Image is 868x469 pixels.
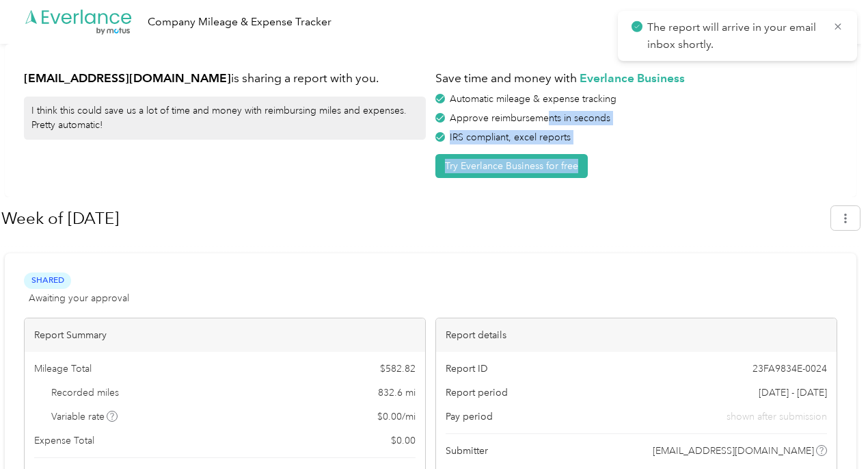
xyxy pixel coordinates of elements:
[34,433,94,448] span: Expense Total
[29,291,129,305] span: Awaiting your approval
[450,112,610,124] span: Approve reimbursements in seconds
[446,409,493,424] span: Pay period
[446,385,508,400] span: Report period
[34,362,92,376] span: Mileage Total
[24,70,426,87] h1: is sharing a report with you.
[51,409,118,424] span: Variable rate
[727,409,827,424] span: shown after submission
[450,131,571,143] span: IRS compliant, excel reports
[653,444,814,458] span: [EMAIL_ADDRESS][DOMAIN_NAME]
[148,14,331,31] div: Company Mileage & Expense Tracker
[380,362,416,376] span: $ 582.82
[435,70,837,87] h1: Save time and money with
[377,409,416,424] span: $ 0.00 / mi
[446,444,488,458] span: Submitter
[51,385,119,400] span: Recorded miles
[378,385,416,400] span: 832.6 mi
[446,362,488,376] span: Report ID
[647,19,822,53] p: The report will arrive in your email inbox shortly.
[752,362,827,376] span: 23FA9834E-0024
[580,71,685,85] strong: Everlance Business
[391,433,416,448] span: $ 0.00
[759,385,827,400] span: [DATE] - [DATE]
[24,272,71,288] span: Shared
[24,71,231,85] strong: [EMAIL_ADDRESS][DOMAIN_NAME]
[25,318,425,352] div: Report Summary
[24,97,426,140] div: I think this could save us a lot of time and money with reimbursing miles and expenses. Pretty au...
[435,154,588,178] button: Try Everlance Business for free
[436,318,837,352] div: Report details
[450,93,616,105] span: Automatic mileage & expense tracking
[1,202,822,235] h1: Week of September 22 2025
